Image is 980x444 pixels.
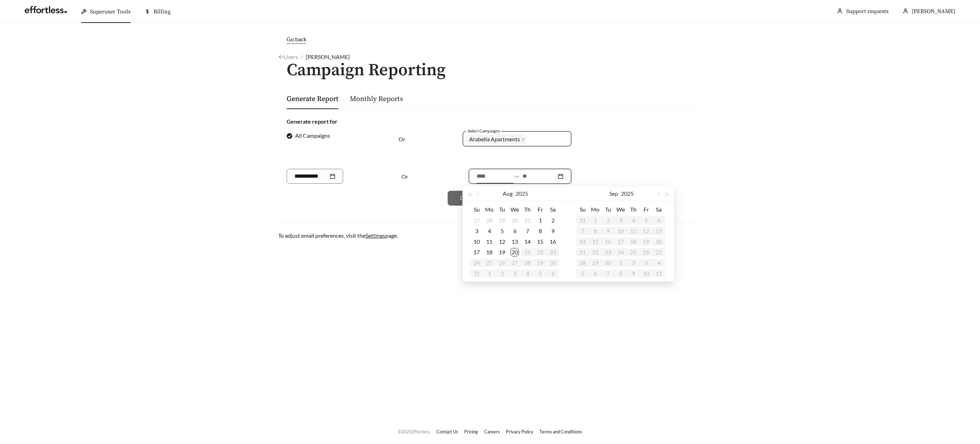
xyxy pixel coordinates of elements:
th: Fr [534,204,546,215]
th: Mo [589,204,602,215]
td: 2025-08-18 [483,247,496,257]
span: To adjust email preferences, visit the page. [278,232,398,239]
th: Sa [546,204,559,215]
span: Go back [287,36,306,42]
td: 2025-07-27 [470,215,483,226]
span: Billing [154,8,171,15]
td: 2025-07-31 [521,215,534,226]
td: 2025-08-04 [483,226,496,236]
th: We [614,204,627,215]
div: 27 [472,216,481,225]
td: 2025-08-05 [496,226,508,236]
th: Sa [652,204,665,215]
button: 2025 [515,187,528,201]
td: 2025-08-03 [470,226,483,236]
td: 2025-08-10 [470,236,483,247]
th: Su [576,204,589,215]
a: Support requests [846,8,889,15]
div: 19 [498,248,506,256]
div: 6 [510,227,519,235]
button: 2025 [621,187,634,201]
td: 2025-08-09 [546,226,559,236]
div: 2 [549,216,557,225]
span: swap-right [513,173,520,179]
td: 2025-08-02 [546,215,559,226]
div: 16 [549,237,557,246]
div: 18 [485,248,494,256]
th: We [508,204,521,215]
div: 4 [485,227,494,235]
div: 7 [523,227,532,235]
td: 2025-08-06 [508,226,521,236]
div: 30 [510,216,519,225]
a: Contact Us [436,429,458,434]
td: 2025-08-14 [521,236,534,247]
div: 20 [510,248,519,256]
div: 10 [472,237,481,246]
a: Privacy Policy [506,429,533,434]
th: Tu [602,204,614,215]
div: 28 [485,216,494,225]
button: Aug [503,187,513,201]
span: Superuser Tools [90,8,131,15]
th: Mo [483,204,496,215]
div: 9 [549,227,557,235]
div: 1 [536,216,544,225]
a: Monthly Reports [350,95,403,103]
a: Generate Report [287,95,339,103]
span: [PERSON_NAME] [912,8,955,15]
div: 14 [523,237,532,246]
span: Arabella Apartments [469,136,520,142]
td: 2025-08-07 [521,226,534,236]
td: 2025-08-16 [546,236,559,247]
span: arrow-left [278,54,284,60]
div: 31 [523,216,532,225]
td: 2025-07-28 [483,215,496,226]
td: 2025-08-13 [508,236,521,247]
div: 15 [536,237,544,246]
button: Download CSV [448,191,508,206]
th: Th [521,204,534,215]
span: Or [401,173,408,180]
td: 2025-08-19 [496,247,508,257]
span: to [513,173,520,179]
td: 2025-08-11 [483,236,496,247]
span: / [301,53,303,60]
span: © 2025 Effortless [398,429,430,434]
span: Or [399,136,405,142]
h1: Campaign Reporting [278,61,702,80]
a: Pricing [464,429,478,434]
td: 2025-08-12 [496,236,508,247]
div: 5 [498,227,506,235]
th: Su [470,204,483,215]
td: 2025-08-08 [534,226,546,236]
td: 2025-07-30 [508,215,521,226]
a: Careers [484,429,500,434]
th: Tu [496,204,508,215]
span: [PERSON_NAME] [306,53,350,60]
span: close [521,138,525,142]
strong: Generate report for [287,118,337,125]
a: Terms and Conditions [539,429,582,434]
div: 3 [472,227,481,235]
span: All Campaigns [292,131,333,140]
td: 2025-08-20 [508,247,521,257]
div: 11 [485,237,494,246]
a: arrow-leftUsers [278,53,298,60]
th: Fr [640,204,652,215]
td: 2025-08-17 [470,247,483,257]
button: Sep [609,187,618,201]
a: Settings [365,232,385,239]
div: 13 [510,237,519,246]
th: Th [627,204,640,215]
td: 2025-07-29 [496,215,508,226]
a: Go back [278,35,702,44]
td: 2025-08-15 [534,236,546,247]
div: 8 [536,227,544,235]
td: 2025-08-01 [534,215,546,226]
div: 12 [498,237,506,246]
div: 17 [472,248,481,256]
div: 29 [498,216,506,225]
